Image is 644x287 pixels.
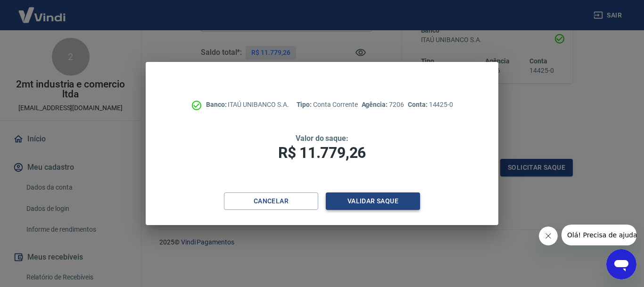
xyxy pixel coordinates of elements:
[561,225,636,245] iframe: Mensagem da empresa
[408,100,453,110] p: 14425-0
[278,144,366,162] span: R$ 11.779,26
[296,134,348,143] span: Valor do saque:
[606,249,636,279] iframe: Botão para abrir a janela de mensagens
[408,101,429,108] span: Conta:
[224,192,318,210] button: Cancelar
[297,101,314,108] span: Tipo:
[326,192,420,210] button: Validar saque
[362,100,404,110] p: 7206
[206,101,228,108] span: Banco:
[539,226,558,245] iframe: Fechar mensagem
[297,100,358,110] p: Conta Corrente
[6,7,79,14] span: Olá! Precisa de ajuda?
[362,101,389,108] span: Agência:
[206,100,289,110] p: ITAÚ UNIBANCO S.A.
